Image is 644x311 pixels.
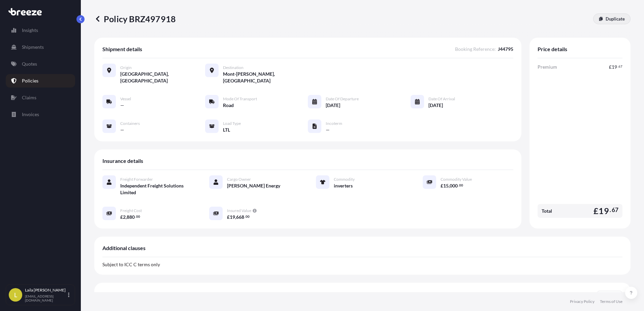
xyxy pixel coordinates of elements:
[326,96,359,102] span: Date of Departure
[120,96,131,102] span: Vessel
[22,94,36,101] p: Claims
[223,102,234,109] span: Road
[6,108,75,121] a: Invoices
[22,27,38,34] p: Insights
[450,183,458,188] span: 000
[14,291,17,298] span: L
[120,102,124,109] span: —
[606,15,625,22] p: Duplicate
[542,208,552,214] span: Total
[223,121,241,126] span: Load Type
[610,208,611,212] span: .
[120,65,132,70] span: Origin
[25,287,67,293] p: Laila [PERSON_NAME]
[326,102,340,109] span: [DATE]
[22,61,37,67] p: Quotes
[22,77,38,84] p: Policies
[6,40,75,54] a: Shipments
[102,263,622,267] p: Subject to ICC C terms only
[334,177,355,182] span: Commodity
[617,65,618,68] span: .
[25,294,67,302] p: [EMAIL_ADDRESS][DOMAIN_NAME]
[22,111,39,118] p: Invoices
[245,215,245,218] span: .
[22,44,44,50] p: Shipments
[599,207,609,215] span: 19
[126,215,127,219] span: ,
[246,215,250,218] span: 00
[455,46,496,53] span: Booking Reference :
[120,127,124,133] span: —
[6,57,75,71] a: Quotes
[120,215,123,219] span: £
[120,121,140,126] span: Containers
[223,127,230,133] span: LTL
[612,208,618,212] span: 67
[443,183,449,188] span: 15
[135,215,136,218] span: .
[120,208,142,213] span: Freight Cost
[458,184,459,186] span: .
[120,71,205,84] span: [GEOGRAPHIC_DATA], [GEOGRAPHIC_DATA]
[538,46,567,53] span: Price details
[136,215,140,218] span: 00
[223,71,308,84] span: Mont-[PERSON_NAME], [GEOGRAPHIC_DATA]
[127,215,135,219] span: 880
[326,127,330,133] span: —
[235,215,236,219] span: ,
[223,65,244,70] span: Destination
[102,158,143,164] span: Insurance details
[449,183,450,188] span: ,
[593,13,631,24] a: Duplicate
[227,215,230,219] span: £
[428,102,443,109] span: [DATE]
[120,177,153,182] span: Freight Forwarder
[102,46,142,53] span: Shipment details
[326,121,342,126] span: Incoterm
[459,184,463,186] span: 00
[227,208,251,213] span: Insured Value
[230,215,235,219] span: 19
[593,207,599,215] span: £
[334,182,353,189] span: inverters
[102,245,146,251] span: Additional clauses
[441,183,443,188] span: £
[6,91,75,104] a: Claims
[441,177,472,182] span: Commodity Value
[227,177,251,182] span: Cargo Owner
[618,65,622,68] span: 67
[600,299,622,304] a: Terms of Use
[6,74,75,88] a: Policies
[428,96,455,102] span: Date of Arrival
[6,24,75,37] a: Insights
[570,299,594,304] a: Privacy Policy
[612,65,617,69] span: 19
[120,182,193,196] span: Independent Freight Solutions Limited
[123,215,126,219] span: 2
[223,96,257,102] span: Mode of Transport
[94,13,176,24] p: Policy BRZ497918
[498,46,513,53] span: J44795
[236,215,244,219] span: 668
[227,182,280,189] span: [PERSON_NAME] Energy
[538,64,557,70] span: Premium
[609,65,612,69] span: £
